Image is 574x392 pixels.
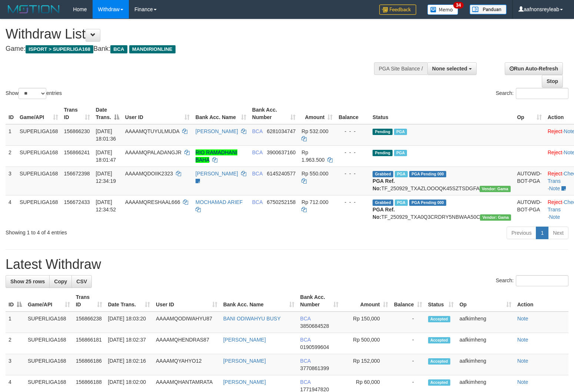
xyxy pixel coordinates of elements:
a: [PERSON_NAME] [196,128,238,134]
a: Run Auto-Refresh [505,62,563,75]
td: Rp 150,000 [341,312,391,333]
th: Op: activate to sort column ascending [514,103,545,124]
img: MOTION_logo.png [6,4,62,15]
span: MANDIRIONLINE [129,45,176,53]
th: Game/API: activate to sort column ascending [17,103,61,124]
span: 34 [453,2,463,9]
span: Rp 532.000 [301,128,328,134]
td: Rp 152,000 [341,354,391,375]
a: RIO RAMADHANI BAHA [196,149,237,163]
th: Status [370,103,514,124]
a: Copy [49,275,72,288]
td: [DATE] 18:03:20 [105,312,153,333]
a: [PERSON_NAME] [223,358,266,364]
h1: Withdraw List [6,27,375,42]
span: BCA [300,358,311,364]
td: 156866181 [73,333,105,354]
span: [DATE] 18:01:36 [96,128,116,142]
span: Pending [373,150,393,156]
span: Marked by aafsoycanthlai [395,200,408,206]
td: SUPERLIGA168 [17,124,61,146]
span: BCA [252,128,263,134]
span: Accepted [428,316,450,322]
td: AAAAMQYAHYO12 [153,354,220,375]
th: ID: activate to sort column descending [6,290,25,312]
td: 1 [6,124,17,146]
td: 3 [6,354,25,375]
span: CSV [76,279,87,284]
span: [DATE] 12:34:52 [96,199,116,213]
td: AAAAMQHENDRAS87 [153,333,220,354]
td: 4 [6,195,17,224]
td: TF_250929_TXAZLOOOQK45SZTSDGFA [370,167,514,195]
td: - [391,312,425,333]
th: User ID: activate to sort column ascending [122,103,193,124]
td: AUTOWD-BOT-PGA [514,195,545,224]
a: Note [549,214,560,220]
span: BCA [300,316,311,322]
td: aafkimheng [457,354,514,375]
a: Reject [548,199,563,205]
span: PGA Pending [409,171,446,177]
a: Note [517,316,528,322]
span: Copy 6750252158 to clipboard [267,199,296,205]
a: Reject [548,128,563,134]
td: SUPERLIGA168 [17,167,61,195]
span: None selected [432,66,467,72]
img: Feedback.jpg [379,4,416,15]
th: Action [514,290,568,312]
span: AAAAMQPALADANGJR [125,149,181,155]
button: None selected [427,62,477,75]
span: Grabbed [373,171,393,177]
div: - - - [338,170,367,177]
td: - [391,333,425,354]
span: BCA [110,45,127,53]
span: Marked by aafsoycanthlai [395,171,408,177]
th: Date Trans.: activate to sort column ascending [105,290,153,312]
label: Search: [496,88,568,99]
span: BCA [252,171,263,177]
a: [PERSON_NAME] [223,379,266,385]
span: Accepted [428,337,450,343]
span: Copy 3900637160 to clipboard [267,149,296,155]
td: 2 [6,145,17,167]
td: SUPERLIGA168 [25,354,73,375]
a: Stop [542,75,563,88]
span: Marked by aafsoycanthlai [394,129,407,135]
label: Search: [496,275,568,286]
span: BCA [300,379,311,385]
span: 156866230 [64,128,90,134]
span: 156672398 [64,171,90,177]
span: Copy [54,279,67,284]
span: Rp 1.963.500 [301,149,324,163]
td: SUPERLIGA168 [17,145,61,167]
span: Marked by aafsoycanthlai [394,150,407,156]
th: Bank Acc. Number: activate to sort column ascending [249,103,299,124]
span: 156866241 [64,149,90,155]
span: Pending [373,129,393,135]
td: SUPERLIGA168 [25,333,73,354]
span: Vendor URL: https://trx31.1velocity.biz [480,186,511,192]
span: Copy 6145240577 to clipboard [267,171,296,177]
th: ID [6,103,17,124]
td: [DATE] 18:02:16 [105,354,153,375]
span: Grabbed [373,200,393,206]
a: Reject [548,149,563,155]
td: SUPERLIGA168 [25,312,73,333]
a: Next [548,227,568,239]
td: 2 [6,333,25,354]
input: Search: [516,88,568,99]
th: Amount: activate to sort column ascending [341,290,391,312]
th: Bank Acc. Name: activate to sort column ascending [220,290,297,312]
a: Reject [548,171,563,177]
span: Accepted [428,379,450,386]
a: Note [517,337,528,343]
td: [DATE] 18:02:37 [105,333,153,354]
label: Show entries [6,88,62,99]
span: Copy 0190599604 to clipboard [300,344,329,350]
div: - - - [338,149,367,156]
div: PGA Site Balance / [374,62,427,75]
a: Previous [507,227,536,239]
span: [DATE] 12:34:19 [96,171,116,184]
th: Game/API: activate to sort column ascending [25,290,73,312]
